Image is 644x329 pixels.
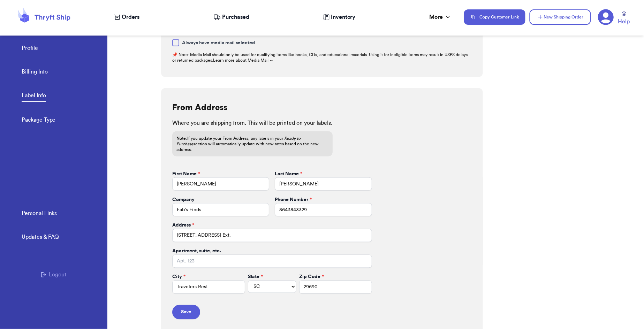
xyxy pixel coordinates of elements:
[464,9,525,25] button: Copy Customer Link
[299,281,372,294] input: 12345
[114,13,139,21] a: Orders
[22,209,57,219] a: Personal Links
[172,203,269,216] input: Jandoe Inc.
[182,39,255,46] span: Always have media mail selected
[172,229,372,242] input: 1234 Main St.
[275,196,312,203] label: Phone Number
[22,68,48,77] a: Billing Info
[172,196,195,203] label: Company
[172,222,194,229] label: Address
[618,12,630,26] a: Help
[618,17,630,26] span: Help
[213,13,249,21] a: Purchased
[172,305,200,320] button: Save
[22,233,59,243] a: Updates & FAQ
[122,13,139,21] span: Orders
[275,203,372,216] input: 1234567890
[172,102,227,113] h2: From Address
[299,274,324,281] label: Zip Code
[172,52,472,63] p: 📌 Note: Media Mail should only be used for qualifying items like books, CDs, and educational mate...
[172,177,269,191] input: John
[172,281,245,294] input: City
[331,13,356,21] span: Inventory
[22,44,38,54] a: Profile
[172,119,472,127] p: Where you are shipping from. This will be printed on your labels.
[248,274,263,281] label: State
[176,136,301,146] i: Ready to Purchase
[172,170,200,177] label: First Name
[22,116,56,125] a: Package Type
[172,274,185,281] label: City
[176,136,328,152] p: If you update your From Address, any labels in your section will automatically update with new ra...
[430,13,452,21] div: More
[172,248,221,255] label: Apartment, suite, etc.
[275,177,372,191] input: Doe
[323,13,356,21] a: Inventory
[41,270,67,279] button: Logout
[176,136,187,140] span: Note:
[22,233,59,241] div: Updates & FAQ
[275,170,302,177] label: Last Name
[22,91,46,102] a: Label Info
[222,13,249,21] span: Purchased
[172,255,372,268] input: Apt. 123
[530,9,591,25] button: New Shipping Order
